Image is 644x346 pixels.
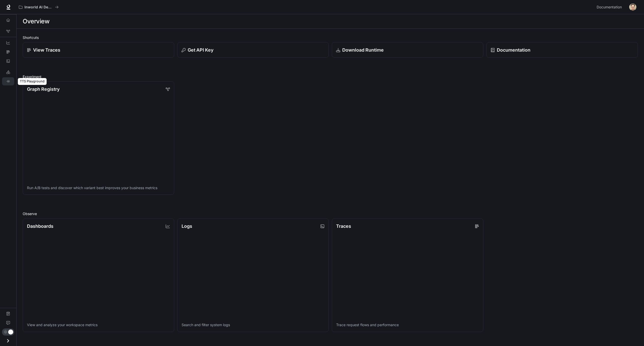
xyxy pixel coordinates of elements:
[177,42,329,58] button: Get API Key
[628,2,638,12] button: User avatar
[2,27,14,35] a: Graph Registry
[27,223,53,230] p: Dashboards
[33,47,60,53] p: View Traces
[597,4,622,10] span: Documentation
[2,77,14,85] a: TTS Playground
[27,322,170,327] p: View and analyze your workspace metrics
[486,42,638,58] a: Documentation
[2,39,14,47] a: Dashboards
[177,218,329,332] a: LogsSearch and filter system logs
[497,47,530,53] p: Documentation
[24,5,53,9] p: Inworld AI Demos
[23,81,174,195] a: Graph RegistryRun A/B tests and discover which variant best improves your business metrics
[182,223,192,230] p: Logs
[23,74,638,79] h2: Experiment
[23,35,638,40] h2: Shortcuts
[2,68,14,76] a: LLM Playground
[23,42,174,58] a: View Traces
[2,16,14,24] a: Overview
[27,185,170,190] p: Run A/B tests and discover which variant best improves your business metrics
[2,319,14,327] a: Feedback
[2,310,14,318] a: Documentation
[332,42,483,58] a: Download Runtime
[336,322,479,327] p: Trace request flows and performance
[23,211,638,216] h2: Observe
[182,322,324,327] p: Search and filter system logs
[18,78,47,85] div: TTS Playground
[336,223,351,230] p: Traces
[27,86,60,93] p: Graph Registry
[332,218,483,332] a: TracesTrace request flows and performance
[2,336,14,346] button: Open drawer
[188,47,213,53] p: Get API Key
[2,57,14,65] a: Logs
[8,329,13,335] span: Dark mode toggle
[23,218,174,332] a: DashboardsView and analyze your workspace metrics
[342,47,384,53] p: Download Runtime
[629,4,636,11] img: User avatar
[23,16,49,26] h1: Overview
[2,48,14,56] a: Traces
[17,2,61,12] button: All workspaces
[595,2,626,12] a: Documentation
